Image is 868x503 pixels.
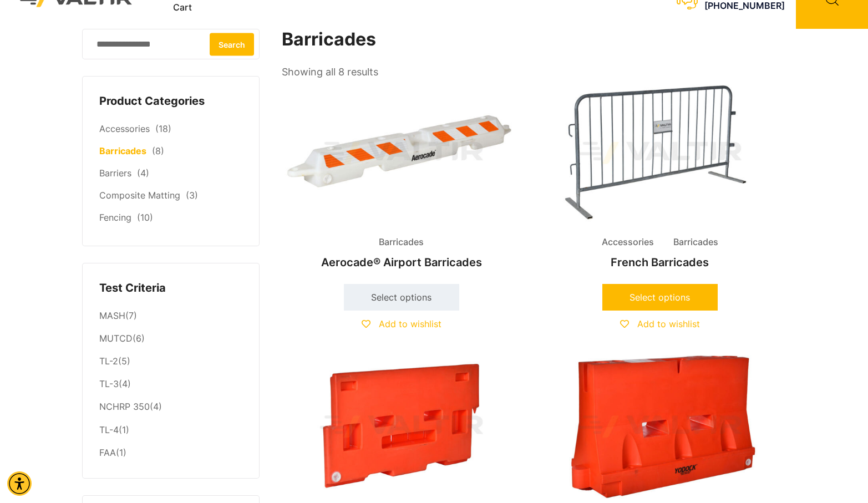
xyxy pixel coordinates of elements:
h4: Test Criteria [99,280,242,297]
a: Add to wishlist [362,318,441,329]
span: (18) [155,123,171,134]
a: Fencing [99,212,131,223]
a: Barricades [99,145,146,156]
a: Composite Matting [99,190,180,201]
a: FAA [99,447,116,458]
span: Add to wishlist [637,318,700,329]
a: Accessories BarricadesFrench Barricades [540,81,780,275]
img: Barricades [282,81,521,225]
h2: French Barricades [540,250,780,275]
li: (1) [99,441,242,461]
span: Add to wishlist [379,318,441,329]
h1: Barricades [282,29,781,50]
a: Add to wishlist [620,318,700,329]
a: TL-4 [99,424,119,435]
li: (6) [99,328,242,350]
a: Select options for “Aerocade® Airport Barricades” [344,284,459,311]
li: (1) [99,419,242,441]
span: (10) [137,212,153,223]
a: TL-3 [99,378,119,389]
img: Barricades [282,355,521,499]
a: TL-2 [99,355,118,367]
span: (4) [137,167,149,179]
button: Search [210,33,254,55]
li: (7) [99,304,242,327]
h4: Product Categories [99,93,242,110]
span: Accessories [593,234,662,251]
li: (5) [99,350,242,373]
span: Barricades [370,234,432,251]
div: Accessibility Menu [7,471,32,496]
span: (3) [186,190,198,201]
a: Barriers [99,167,131,179]
a: Accessories [99,123,150,134]
li: (4) [99,396,242,419]
span: Barricades [665,234,727,251]
h2: Aerocade® Airport Barricades [282,250,521,275]
span: (8) [152,145,164,156]
p: Showing all 8 results [282,63,378,82]
img: Barricades [540,355,780,499]
a: Select options for “French Barricades” [602,284,718,311]
li: (4) [99,373,242,396]
img: Accessories [540,81,780,225]
a: NCHRP 350 [99,401,150,412]
a: MASH [99,310,125,321]
a: MUTCD [99,333,133,344]
input: Search for: [82,29,260,59]
a: BarricadesAerocade® Airport Barricades [282,81,521,275]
